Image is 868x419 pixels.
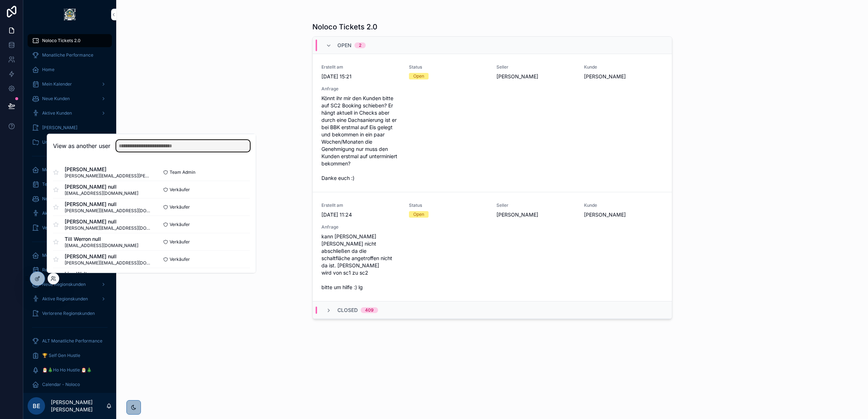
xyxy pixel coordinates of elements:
a: Noloco Tickets 2.0 [28,34,112,47]
span: [PERSON_NAME] [496,73,575,80]
span: Mein Team [42,167,65,173]
span: Unterlagen [42,139,65,145]
span: Verkäufer [170,221,190,227]
span: Region Kalender [42,267,76,273]
span: kann [PERSON_NAME] [PERSON_NAME] nicht abschließen da die schaltfläche angetroffen nicht da ist. ... [321,233,400,291]
span: Neue Teamkunden [42,196,81,202]
span: [EMAIL_ADDRESS][DOMAIN_NAME] [65,190,138,196]
a: Neue Regionskunden [28,278,112,291]
a: Team Kalender [28,178,112,191]
span: Status [409,202,488,208]
span: Verkäufer [170,186,190,192]
span: Kunde [584,202,663,208]
span: [PERSON_NAME] [584,211,663,218]
span: Team Admin [170,169,195,175]
a: Verlorene Regionskunden [28,307,112,320]
a: Aktive Regionskunden [28,292,112,305]
span: Team Kalender [42,181,73,187]
span: Aktive Kunden [42,110,72,116]
a: [PERSON_NAME] [28,121,112,134]
span: ALT Monatliche Performance [42,338,102,344]
span: Line Wolters [65,270,138,277]
span: Kunde [584,64,663,70]
span: [PERSON_NAME] [65,165,151,173]
span: [PERSON_NAME] null [65,183,138,190]
h2: View as another user [53,141,110,150]
span: [PERSON_NAME] [42,125,77,131]
span: 🎅🎄Ho Ho Hustle 🎅🎄 [42,367,92,373]
a: Aktive Teamkunden [28,207,112,220]
span: Till Werron null [65,235,138,242]
div: scrollable content [23,29,116,393]
span: Aktive Teamkunden [42,210,83,216]
a: ALT Monatliche Performance [28,334,112,348]
span: Open [337,42,352,49]
span: Könnt ihr mir den Kunden bitte auf SC2 Booking schieben? Er hängt aktuell in Checks aber durch ei... [321,95,400,182]
a: Mein Kalender [28,78,112,91]
img: App logo [64,9,76,20]
a: Neue Kunden [28,92,112,105]
span: BE [33,402,40,410]
span: [PERSON_NAME] null [65,200,151,208]
p: [PERSON_NAME] [PERSON_NAME] [51,399,106,413]
span: [PERSON_NAME] null [65,218,151,225]
a: 🎅🎄Ho Ho Hustle 🎅🎄 [28,363,112,377]
span: [EMAIL_ADDRESS][DOMAIN_NAME] [65,242,138,248]
span: Neue Regionskunden [42,282,86,287]
span: [PERSON_NAME][EMAIL_ADDRESS][DOMAIN_NAME] [65,208,151,213]
a: Unterlagen [28,136,112,149]
a: Erstellt am[DATE] 11:24StatusOpenSeller[PERSON_NAME]Kunde[PERSON_NAME]Anfragekann [PERSON_NAME] [... [313,192,672,301]
span: Verlorene Teamkunden [42,225,90,231]
span: Seller [496,64,575,70]
span: Status [409,64,488,70]
div: Open [413,73,424,79]
a: Mein Team [28,163,112,176]
span: [PERSON_NAME][EMAIL_ADDRESS][PERSON_NAME][DOMAIN_NAME] [65,173,151,178]
span: Noloco Tickets 2.0 [42,38,81,44]
a: 🏆 Self Gen Hustle [28,349,112,362]
a: Meine Region [28,249,112,262]
span: Meine Region [42,252,70,258]
span: [PERSON_NAME] null [65,252,151,260]
span: [DATE] 15:21 [321,73,400,80]
a: Monatliche Performance [28,49,112,62]
a: Erstellt am[DATE] 15:21StatusOpenSeller[PERSON_NAME]Kunde[PERSON_NAME]AnfrageKönnt ihr mir den Ku... [313,54,672,192]
span: Seller [496,202,575,208]
span: Aktive Regionskunden [42,296,88,302]
a: Aktive Kunden [28,107,112,120]
span: [PERSON_NAME] [496,211,575,218]
a: Calendar - Noloco [28,378,112,391]
span: Anfrage [321,224,400,230]
span: Calendar - Noloco [42,382,80,387]
span: Home [42,67,54,73]
a: Verlorene Teamkunden [28,221,112,234]
span: [DATE] 11:24 [321,211,400,218]
span: Erstellt am [321,202,400,208]
a: Neue Teamkunden [28,192,112,205]
span: Verlorene Regionskunden [42,311,95,316]
span: [PERSON_NAME] [584,73,663,80]
span: Neue Kunden [42,96,70,102]
span: Closed [337,307,358,314]
div: Open [413,211,424,218]
a: Region Kalender [28,263,112,276]
span: [PERSON_NAME][EMAIL_ADDRESS][DOMAIN_NAME] [65,225,151,231]
span: Verkäufer [170,204,190,210]
div: 409 [365,307,374,313]
div: 2 [359,42,361,48]
span: 🏆 Self Gen Hustle [42,353,80,358]
span: Anfrage [321,86,400,92]
span: Erstellt am [321,64,400,70]
span: Verkäufer [170,239,190,245]
h1: Noloco Tickets 2.0 [312,22,377,32]
span: [PERSON_NAME][EMAIL_ADDRESS][DOMAIN_NAME] [65,260,151,266]
span: Mein Kalender [42,81,72,87]
span: Verkäufer [170,256,190,262]
a: Home [28,63,112,76]
span: Monatliche Performance [42,52,93,58]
